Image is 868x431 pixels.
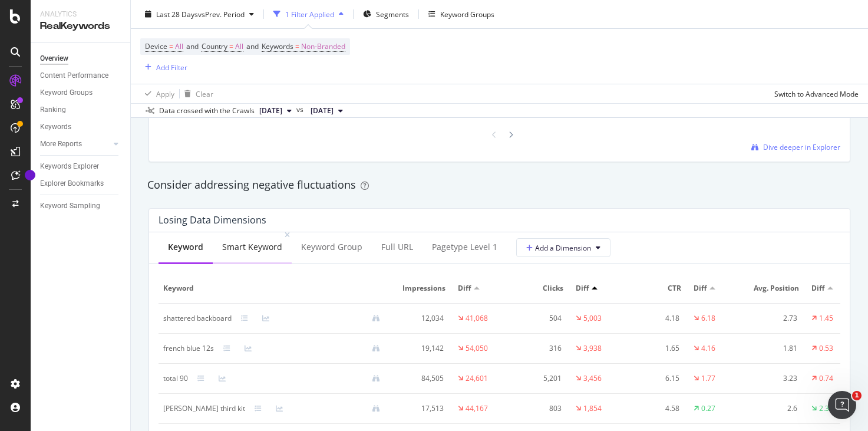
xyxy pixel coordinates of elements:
div: Keyword Groups [40,87,93,99]
div: 24,601 [466,373,488,384]
div: 12,034 [399,313,444,324]
button: Switch to Advanced Mode [770,84,859,103]
a: Explorer Bookmarks [40,177,122,190]
div: Keyword [168,241,203,253]
div: 4.58 [635,403,679,414]
span: Device [145,41,167,51]
div: 2.34 [819,403,833,414]
span: = [229,41,233,51]
button: Add a Dimension [516,238,610,257]
div: 5,201 [517,373,562,384]
span: Diff [694,283,707,294]
button: 1 Filter Applied [269,5,348,24]
div: 54,050 [466,343,488,354]
div: 504 [517,313,562,324]
div: 6.18 [701,313,715,324]
div: 1,854 [583,403,602,414]
a: Ranking [40,104,122,116]
div: Add Filter [156,62,187,72]
div: 41,068 [466,313,488,324]
span: = [169,41,173,51]
span: Add a Dimension [526,243,591,253]
div: Losing Data Dimensions [159,214,266,226]
div: 1 Filter Applied [285,9,334,19]
div: Consider addressing negative fluctuations [147,177,852,193]
span: Diff [458,283,471,294]
iframe: Intercom live chat [828,391,856,419]
span: All [235,38,243,55]
div: Content Performance [40,70,108,82]
div: pagetype Level 1 [432,241,497,253]
button: Keyword Groups [424,5,499,24]
div: Analytics [40,9,121,19]
span: = [295,41,299,51]
div: 0.53 [819,343,833,354]
div: Explorer Bookmarks [40,177,104,190]
div: 1.65 [635,343,679,354]
div: More Reports [40,138,82,150]
span: 2025 Sep. 6th [311,106,334,116]
div: Full URL [381,241,413,253]
span: and [186,41,199,51]
div: Ranking [40,104,66,116]
span: All [175,38,183,55]
div: 316 [517,343,562,354]
span: 2025 Oct. 4th [259,106,282,116]
span: Avg. Position [753,283,799,294]
span: Impressions [399,283,445,294]
button: Clear [180,84,213,103]
div: Keywords Explorer [40,160,99,173]
div: 6.15 [635,373,679,384]
span: Diff [576,283,589,294]
a: Dive deeper in Explorer [751,142,840,152]
span: Keyword [163,283,387,294]
div: 3.23 [753,373,797,384]
div: 803 [517,403,562,414]
span: vs [296,104,306,115]
div: Keywords [40,121,71,133]
div: 19,142 [399,343,444,354]
div: chelsea third kit [163,403,245,414]
div: Keyword Groups [440,9,494,19]
div: 0.74 [819,373,833,384]
div: Switch to Advanced Mode [774,88,859,98]
button: [DATE] [255,104,296,118]
div: Tooltip anchor [25,170,35,180]
a: Keywords [40,121,122,133]
span: 1 [852,391,862,400]
div: Overview [40,52,68,65]
div: RealKeywords [40,19,121,33]
span: Non-Branded [301,38,345,55]
div: 2.6 [753,403,797,414]
span: Clicks [517,283,563,294]
div: Apply [156,88,174,98]
div: 3,456 [583,373,602,384]
span: Country [202,41,227,51]
button: Segments [358,5,414,24]
span: Dive deeper in Explorer [763,142,840,152]
div: 5,003 [583,313,602,324]
button: Last 28 DaysvsPrev. Period [140,5,259,24]
div: Clear [196,88,213,98]
span: CTR [635,283,681,294]
a: Keywords Explorer [40,160,122,173]
div: Smart Keyword [222,241,282,253]
a: Keyword Groups [40,87,122,99]
span: vs Prev. Period [198,9,245,19]
span: Segments [376,9,409,19]
button: [DATE] [306,104,348,118]
span: Last 28 Days [156,9,198,19]
span: and [246,41,259,51]
div: 17,513 [399,403,444,414]
div: 4.16 [701,343,715,354]
div: shattered backboard [163,313,232,324]
div: 1.81 [753,343,797,354]
div: 84,505 [399,373,444,384]
div: french blue 12s [163,343,214,354]
div: Keyword Sampling [40,200,100,212]
span: Keywords [262,41,293,51]
div: 44,167 [466,403,488,414]
div: Keyword Group [301,241,362,253]
a: Keyword Sampling [40,200,122,212]
a: Overview [40,52,122,65]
